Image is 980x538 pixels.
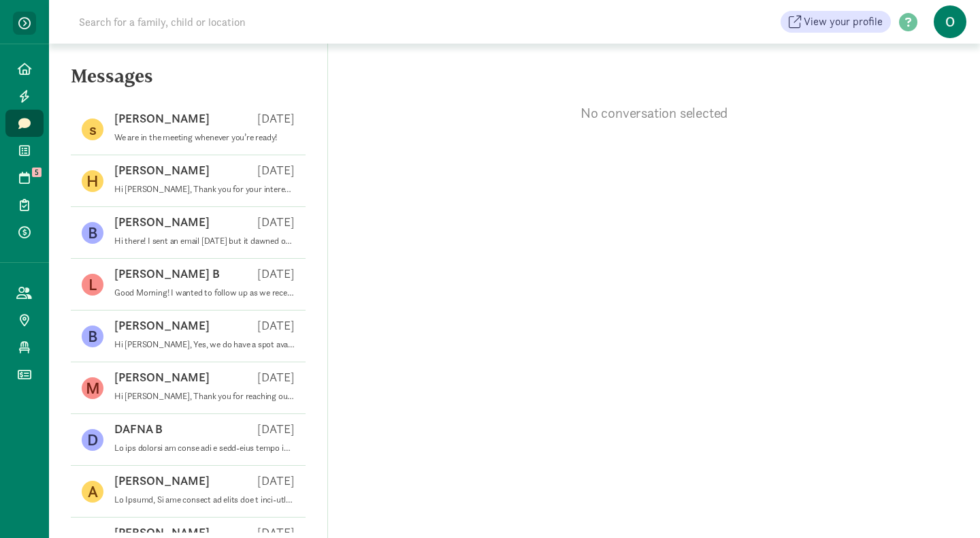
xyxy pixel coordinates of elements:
[114,236,295,247] p: Hi there! I sent an email [DATE] but it dawned on me that all of our communications have been thr...
[82,326,103,347] figure: B
[257,110,295,127] p: [DATE]
[71,8,453,35] input: Search for a family, child or location
[82,429,103,451] figure: D
[114,162,210,178] p: [PERSON_NAME]
[257,214,295,230] p: [DATE]
[114,421,163,437] p: DAFNA B
[257,473,295,489] p: [DATE]
[114,214,210,230] p: [PERSON_NAME]
[114,287,295,298] p: Good Morning! I wanted to follow up as we received your waitlist application. I will also email y...
[257,369,295,385] p: [DATE]
[114,369,210,385] p: [PERSON_NAME]
[82,274,103,296] figure: L
[82,481,103,503] figure: A
[781,11,891,33] a: View your profile
[114,391,295,402] p: Hi [PERSON_NAME], Thank you for reaching out. Do you have time later [DATE] to talk more on the p...
[257,421,295,437] p: [DATE]
[114,132,295,143] p: We are in the meeting whenever you’re ready!
[804,14,883,30] span: View your profile
[82,222,103,244] figure: B
[912,473,980,538] iframe: Chat Widget
[114,443,295,454] p: Lo ips dolorsi am conse adi e sedd-eius tempo inc utla et dol Magnaa Enimadm veni qui nostru ex u...
[114,110,210,127] p: [PERSON_NAME]
[934,5,966,38] span: O
[257,266,295,282] p: [DATE]
[82,170,103,192] figure: H
[114,494,295,505] p: Lo Ipsumd, Si ame consect ad elits doe t inci-utla etdol mag aliq en adm Veniam Quisnos exer ull ...
[49,65,327,98] h5: Messages
[82,377,103,399] figure: M
[5,164,44,191] a: 5
[82,118,103,140] figure: s
[32,168,42,177] span: 5
[114,317,210,334] p: [PERSON_NAME]
[114,184,295,195] p: Hi [PERSON_NAME], Thank you for your interest in Our Beginning School as a potential partner in y...
[328,104,980,123] p: No conversation selected
[257,162,295,178] p: [DATE]
[114,473,210,489] p: [PERSON_NAME]
[257,317,295,334] p: [DATE]
[114,266,220,282] p: [PERSON_NAME] B
[114,339,295,350] p: Hi [PERSON_NAME], Yes, we do have a spot available for 4 weeks for your [DEMOGRAPHIC_DATA]. Would...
